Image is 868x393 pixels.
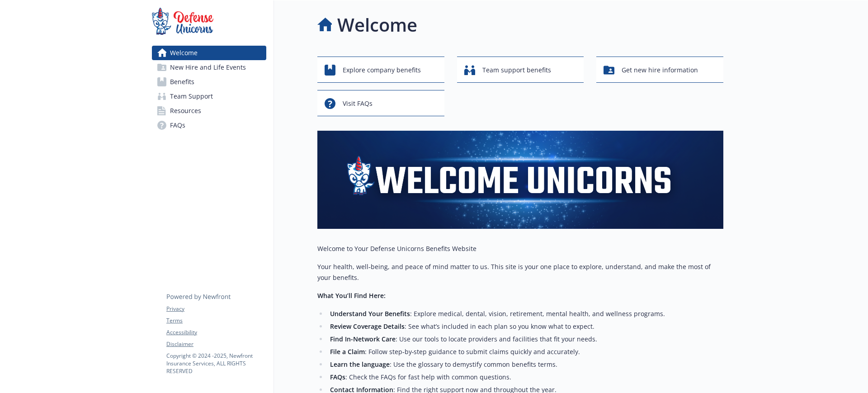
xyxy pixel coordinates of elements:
span: Explore company benefits [343,62,421,79]
span: Visit FAQs [343,95,373,112]
span: Resources [170,104,201,118]
p: Copyright © 2024 - 2025 , Newfront Insurance Services, ALL RIGHTS RESERVED [166,352,266,375]
li: : Check the FAQs for fast help with common questions. [327,372,723,383]
span: FAQs [170,118,185,133]
button: Get new hire information [596,57,723,83]
span: Team Support [170,89,213,104]
button: Explore company benefits [317,57,444,83]
li: : Use the glossary to demystify common benefits terms. [327,359,723,370]
a: Privacy [166,305,266,313]
a: New Hire and Life Events [152,60,266,75]
p: Welcome to Your Defense Unicorns Benefits Website [317,243,723,254]
button: Visit FAQs [317,90,444,116]
a: Welcome [152,46,266,60]
a: FAQs [152,118,266,133]
a: Terms [166,317,266,325]
li: : Explore medical, dental, vision, retirement, mental health, and wellness programs. [327,308,723,319]
strong: Understand Your Benefits [330,309,410,318]
strong: FAQs [330,373,345,381]
span: Team support benefits [482,62,551,79]
button: Team support benefits [457,57,584,83]
li: : Follow step‑by‑step guidance to submit claims quickly and accurately. [327,346,723,357]
a: Accessibility [166,328,266,336]
span: Benefits [170,75,194,89]
strong: File a Claim [330,347,365,356]
span: New Hire and Life Events [170,60,246,75]
strong: Learn the language [330,360,390,369]
a: Benefits [152,75,266,89]
li: : Use our tools to locate providers and facilities that fit your needs. [327,334,723,345]
p: Your health, well‑being, and peace of mind matter to us. This site is your one place to explore, ... [317,261,723,283]
img: overview page banner [317,131,723,229]
strong: Review Coverage Details [330,322,405,331]
strong: Find In-Network Care [330,335,396,343]
span: Welcome [170,46,198,60]
li: : See what’s included in each plan so you know what to expect. [327,321,723,332]
span: Get new hire information [622,62,698,79]
a: Disclaimer [166,340,266,348]
h1: Welcome [337,11,417,38]
a: Resources [152,104,266,118]
a: Team Support [152,89,266,104]
strong: What You’ll Find Here: [317,291,386,300]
